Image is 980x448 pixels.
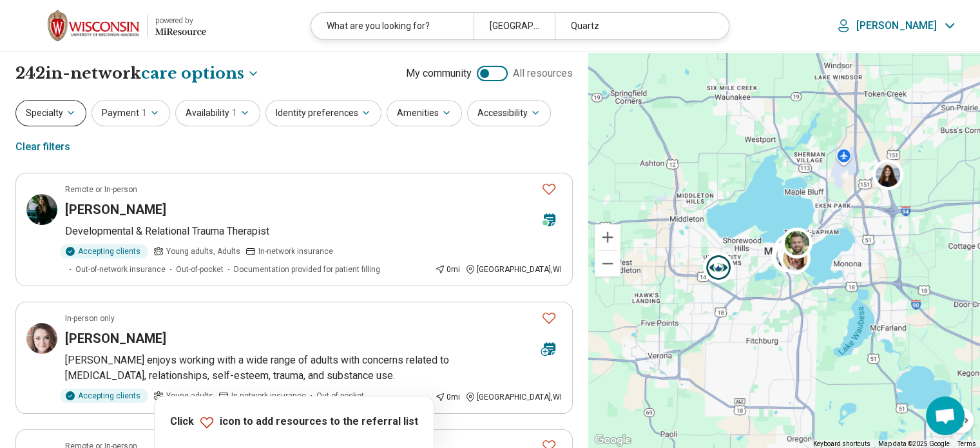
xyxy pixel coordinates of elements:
button: Favorite [536,176,562,202]
h3: [PERSON_NAME] [65,329,166,347]
button: Zoom in [595,224,620,250]
h3: [PERSON_NAME] [65,200,166,219]
button: Amenities [387,100,462,126]
div: [GEOGRAPHIC_DATA] , WI [465,391,562,403]
p: Remote or In-person [65,184,137,195]
span: Out-of-pocket [316,390,364,402]
p: In-person only [65,313,115,324]
div: Accepting clients [60,389,148,403]
div: powered by [155,15,206,26]
a: University of Wisconsin-Madisonpowered by [21,10,206,41]
span: Documentation provided for patient filling [234,264,380,275]
span: Young adults [166,390,213,402]
button: Availability1 [175,100,260,126]
img: University of Wisconsin-Madison [48,10,139,41]
span: In-network insurance [231,390,306,402]
p: [PERSON_NAME] [856,19,937,32]
a: Terms (opens in new tab) [957,440,976,447]
span: care options [141,63,244,84]
span: In-network insurance [258,246,333,257]
p: [PERSON_NAME] enjoys working with a wide range of adults with concerns related to [MEDICAL_DATA],... [65,353,562,384]
button: Payment1 [91,100,170,126]
span: 1 [142,106,147,120]
button: Accessibility [467,100,551,126]
p: Click icon to add resources to the referral list [170,414,418,430]
div: [GEOGRAPHIC_DATA], [GEOGRAPHIC_DATA] [474,13,555,39]
button: Care options [141,63,260,84]
p: Developmental & Relational Trauma Therapist [65,224,562,239]
div: Quartz [555,13,717,39]
button: Identity preferences [265,100,381,126]
div: 2 [771,240,802,271]
div: Clear filters [15,131,70,162]
span: Young adults, Adults [166,246,240,257]
span: My community [406,66,472,81]
span: Out-of-pocket [176,264,224,275]
span: Out-of-network insurance [75,264,166,275]
span: All resources [513,66,573,81]
div: 0 mi [435,264,460,275]
div: Accepting clients [60,244,148,258]
div: [GEOGRAPHIC_DATA] , WI [465,264,562,275]
button: Favorite [536,305,562,331]
span: 1 [232,106,237,120]
div: What are you looking for? [311,13,474,39]
div: 0 mi [435,391,460,403]
span: Map data ©2025 Google [878,440,950,447]
div: Open chat [926,396,965,435]
h1: 242 in-network [15,63,260,84]
button: Specialty [15,100,86,126]
button: Zoom out [595,251,620,277]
